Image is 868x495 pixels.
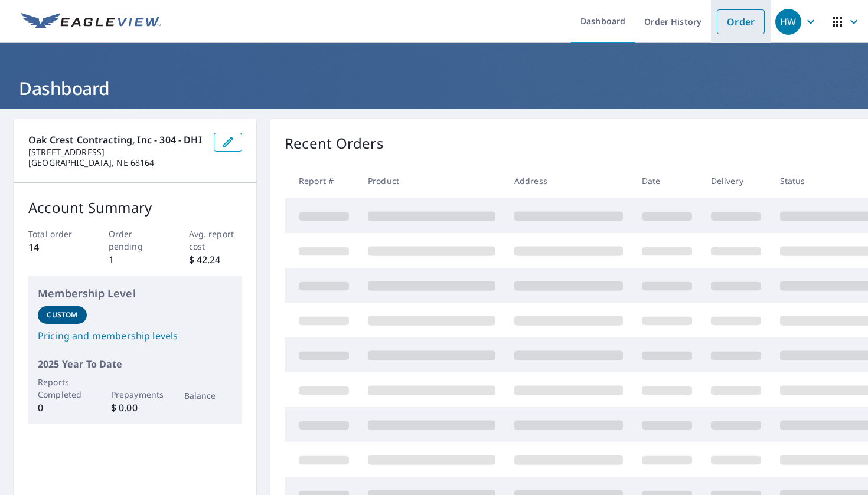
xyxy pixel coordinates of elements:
p: Recent Orders [285,133,384,154]
a: Order [717,9,765,34]
div: HW [775,9,801,35]
p: 2025 Year To Date [38,357,233,371]
p: Oak Crest Contracting, Inc - 304 - DHI [28,133,204,147]
th: Address [505,163,632,198]
p: Avg. report cost [189,228,243,253]
p: Total order [28,228,82,240]
p: Order pending [109,228,162,253]
p: 14 [28,240,82,254]
p: Account Summary [28,197,242,218]
p: [STREET_ADDRESS] [28,147,204,158]
a: Pricing and membership levels [38,329,233,343]
p: [GEOGRAPHIC_DATA], NE 68164 [28,158,204,168]
p: Prepayments [111,388,160,401]
th: Report # [285,163,358,198]
p: $ 0.00 [111,401,160,415]
p: Custom [47,310,77,320]
p: 0 [38,401,87,415]
img: EV Logo [21,13,161,31]
p: Membership Level [38,286,233,301]
th: Date [632,163,701,198]
p: $ 42.24 [189,253,243,267]
th: Product [358,163,505,198]
p: Balance [184,389,233,402]
p: Reports Completed [38,376,87,401]
h1: Dashboard [14,76,854,100]
th: Delivery [701,163,771,198]
p: 1 [109,253,162,267]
